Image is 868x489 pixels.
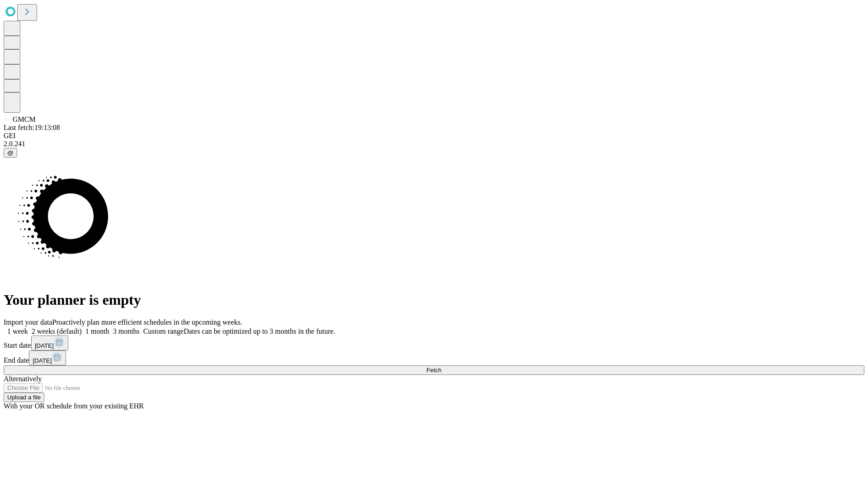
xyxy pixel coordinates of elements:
[4,375,42,383] span: Alternatively
[4,292,864,308] h1: Your planner is empty
[4,350,864,365] div: End date
[184,327,335,335] span: Dates can be optimized up to 3 months in the future.
[4,140,864,148] div: 2.0.241
[35,342,54,349] span: [DATE]
[4,393,44,402] button: Upload a file
[29,350,66,365] button: [DATE]
[33,357,52,364] span: [DATE]
[52,318,242,326] span: Proactively plan more efficient schedules in the upcoming weeks.
[4,402,144,410] span: With your OR schedule from your existing EHR
[4,132,864,140] div: GEI
[13,115,36,123] span: GMCM
[113,327,140,335] span: 3 months
[143,327,184,335] span: Custom range
[7,327,28,335] span: 1 week
[4,124,60,131] span: Last fetch: 19:13:08
[4,148,17,158] button: @
[7,149,14,156] span: @
[4,336,864,350] div: Start date
[32,327,82,335] span: 2 weeks (default)
[4,318,52,326] span: Import your data
[31,336,68,350] button: [DATE]
[4,365,864,375] button: Fetch
[85,327,109,335] span: 1 month
[426,367,441,374] span: Fetch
